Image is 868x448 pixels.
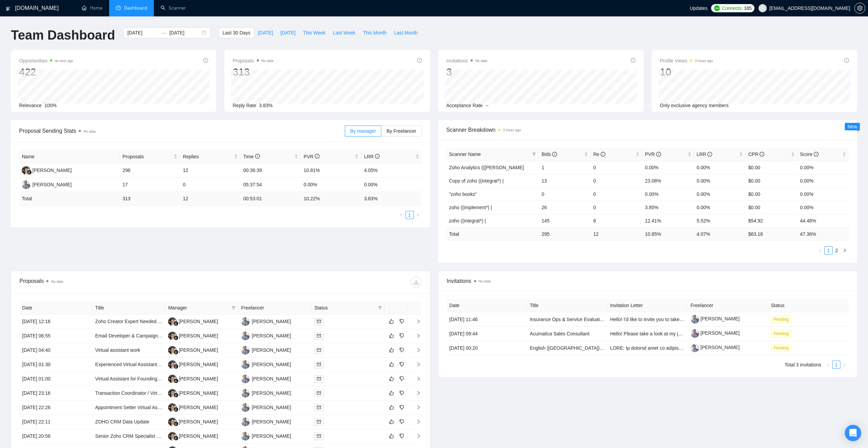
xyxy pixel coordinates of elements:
button: left [397,211,406,219]
input: Start date [127,29,158,37]
span: 165 [744,4,751,12]
span: Scanner Breakdown [446,126,849,134]
a: Pending [771,316,794,322]
div: [PERSON_NAME] [252,432,291,440]
td: 0.00% [694,187,746,201]
th: Replies [180,150,240,163]
div: [PERSON_NAME] [252,404,291,411]
a: Insurance Ops & Service Evaluation – Paid Survey [530,317,637,322]
span: Last 30 Days [222,29,250,37]
td: 00:36:39 [240,163,301,178]
span: -- [485,103,488,108]
button: This Week [299,27,329,38]
time: 3 hours ago [503,128,521,132]
a: AS[PERSON_NAME] [241,419,291,424]
button: dislike [398,317,406,326]
a: English ([GEOGRAPHIC_DATA]) Voice Actors Needed for Fictional Character Recording [530,345,717,351]
img: gigradar-bm.png [174,436,178,440]
button: like [387,375,396,383]
button: like [387,360,396,368]
img: LA [168,332,177,340]
td: Total [19,192,120,205]
a: Copy of zoho ((integrat*) | [449,178,504,184]
span: PVR [304,154,320,159]
span: like [389,405,394,410]
img: AS [241,360,250,369]
a: AS[PERSON_NAME] [241,404,291,410]
span: dashboard [116,5,121,10]
img: logo [6,3,11,14]
td: 0 [591,201,643,214]
span: like [389,362,394,367]
div: [PERSON_NAME] [179,389,218,397]
td: 17 [120,178,180,192]
td: 0.00% [694,161,746,174]
span: No data [262,59,274,63]
span: like [389,376,394,381]
span: mail [317,391,321,395]
span: like [389,347,394,353]
img: gigradar-bm.png [174,393,178,398]
img: gigradar-bm.png [174,407,178,412]
img: gigradar-bm.png [174,378,178,383]
div: [PERSON_NAME] [252,361,291,368]
span: filter [532,152,536,156]
span: info-circle [707,152,712,157]
span: Only exclusive agency members [660,103,729,108]
a: [PERSON_NAME] [691,330,740,336]
a: LA[PERSON_NAME] [168,419,218,424]
span: dislike [399,433,404,439]
td: 10.81% [301,163,361,178]
img: gigradar-bm.png [174,335,178,340]
td: 0.00% [797,201,849,214]
span: info-circle [375,154,380,159]
button: like [387,317,396,326]
div: [PERSON_NAME] [252,318,291,325]
span: Dashboard [124,5,147,11]
span: [DATE] [258,29,273,37]
td: 12 [180,192,240,205]
span: mail [317,348,321,352]
td: 23.08% [642,174,694,187]
a: Zoho Creator Expert Needed for Client and Employee Portal Setup [95,319,236,324]
span: Time [243,154,260,159]
td: 0.00% [797,187,849,201]
button: dislike [398,432,406,440]
span: Acceptance Rate [446,103,483,108]
span: This Week [303,29,325,37]
img: LA [168,403,177,412]
td: 0 [180,178,240,192]
td: $0.00 [746,174,797,187]
th: Name [19,150,120,163]
a: Senior Zoho CRM Specialist – System Design & Optimization (Francophone) [95,433,258,439]
span: right [416,213,420,217]
th: Proposals [120,150,180,163]
img: LA [168,432,177,440]
li: Next Page [841,246,849,255]
div: 3 [446,66,487,78]
img: c128VkDH7nOSrgLsgoVzFIzKqlqPuQqZ0JIDOyngEqnG2OHNurPRCTTB88-0k3y03h [691,329,699,338]
div: [PERSON_NAME] [179,332,218,339]
span: Opportunities [19,57,73,65]
div: [PERSON_NAME] [252,375,291,382]
img: LA [168,360,177,369]
a: Pending [771,345,794,350]
span: Scanner Name [449,151,481,157]
img: LA [168,389,177,398]
a: "zoho books" [449,191,477,197]
button: dislike [398,375,406,383]
span: info-circle [760,152,764,157]
span: dislike [399,333,404,338]
span: New [848,124,857,129]
span: info-circle [315,154,320,159]
a: LA[PERSON_NAME] [168,376,218,381]
a: Experienced Virtual Assistant for Construction and Real Estate Development [95,362,257,367]
span: 3.83% [259,103,273,108]
img: gigradar-bm.png [174,421,178,426]
span: By Freelancer [386,128,416,134]
button: like [387,332,396,340]
li: Previous Page [397,211,406,219]
span: No data [84,130,95,133]
a: LA[PERSON_NAME] [168,347,218,352]
span: This Month [363,29,386,37]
